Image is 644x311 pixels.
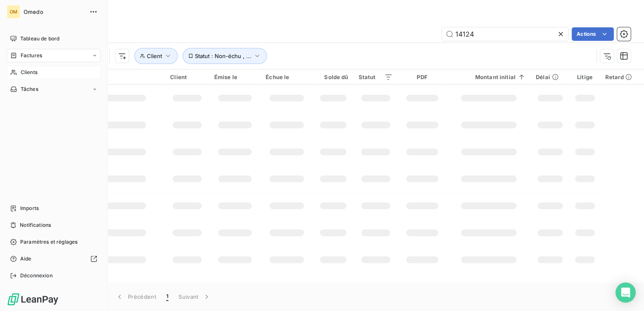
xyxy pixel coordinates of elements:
[7,202,101,215] a: Imports
[24,8,84,15] span: Omedo
[166,292,168,301] span: 1
[20,238,77,246] span: Paramètres et réglages
[173,288,216,306] button: Suivant
[20,205,39,212] span: Imports
[442,27,568,41] input: Rechercher
[161,288,173,306] button: 1
[20,272,53,279] span: Déconnexion
[7,82,101,96] a: Tâches
[170,74,204,80] div: Client
[195,53,251,59] span: Statut : Non-échu , ...
[452,74,526,80] div: Montant initial
[403,74,442,80] div: PDF
[21,85,38,93] span: Tâches
[20,221,51,229] span: Notifications
[572,27,614,41] button: Actions
[7,292,59,306] img: Logo LeanPay
[7,49,101,62] a: Factures
[183,48,267,64] button: Statut : Non-échu , ...
[575,74,595,80] div: Litige
[214,74,256,80] div: Émise le
[110,288,161,306] button: Précédent
[21,52,42,59] span: Factures
[21,69,37,76] span: Clients
[7,32,101,45] a: Tableau de bord
[605,74,639,80] div: Retard
[358,74,393,80] div: Statut
[134,48,178,64] button: Client
[7,5,20,19] div: OM
[7,66,101,79] a: Clients
[615,282,636,303] div: Open Intercom Messenger
[7,235,101,249] a: Paramètres et réglages
[20,35,59,43] span: Tableau de bord
[266,74,308,80] div: Échue le
[318,74,348,80] div: Solde dû
[147,53,162,59] span: Client
[7,252,101,266] a: Aide
[20,255,32,263] span: Aide
[536,74,564,80] div: Délai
